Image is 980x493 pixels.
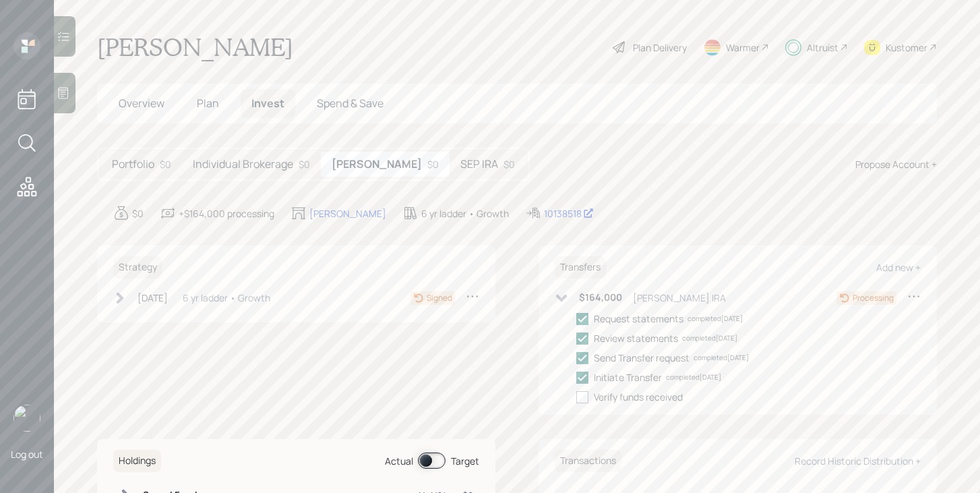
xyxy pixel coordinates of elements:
div: Send Transfer request [594,351,690,365]
div: +$164,000 processing [179,206,274,221]
span: Plan [197,96,219,111]
div: Request statements [594,312,683,326]
h5: Individual Brokerage [193,158,293,171]
div: $0 [503,157,515,171]
div: Review statements [594,331,678,345]
div: Altruist [807,40,838,55]
div: $0 [132,206,144,221]
span: Spend & Save [317,96,384,111]
div: Add new + [876,261,921,274]
div: Verify funds received [594,390,683,404]
h6: $164,000 [579,292,622,303]
div: 6 yr ladder • Growth [421,206,509,221]
div: completed [DATE] [682,333,737,343]
h1: [PERSON_NAME] [97,32,293,62]
div: Warmer [726,40,760,55]
img: michael-russo-headshot.png [13,405,40,432]
h5: SEP IRA [460,158,498,171]
span: Overview [119,96,164,111]
h6: Transfers [555,256,606,279]
div: Processing [853,292,894,304]
div: $0 [299,157,310,171]
h6: Strategy [113,256,162,279]
span: Invest [251,96,284,111]
div: [DATE] [137,291,168,305]
div: Actual [385,454,413,468]
div: Target [451,454,479,468]
div: Initiate Transfer [594,370,662,384]
div: completed [DATE] [666,372,721,382]
div: [PERSON_NAME] [309,206,386,221]
h5: Portfolio [112,158,154,171]
div: Propose Account + [855,157,937,171]
div: Kustomer [886,40,927,55]
div: 10138518 [544,206,594,221]
div: Record Historic Distribution + [795,455,921,467]
div: Log out [11,448,43,461]
h6: Holdings [113,450,161,472]
h5: [PERSON_NAME] [332,158,422,171]
div: 6 yr ladder • Growth [183,291,270,305]
div: Signed [427,292,452,304]
div: Plan Delivery [633,40,687,55]
div: [PERSON_NAME] IRA [633,291,726,305]
div: completed [DATE] [687,314,743,324]
h6: Transactions [555,450,621,472]
div: completed [DATE] [694,353,749,363]
div: $0 [427,157,439,171]
div: $0 [160,157,171,171]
